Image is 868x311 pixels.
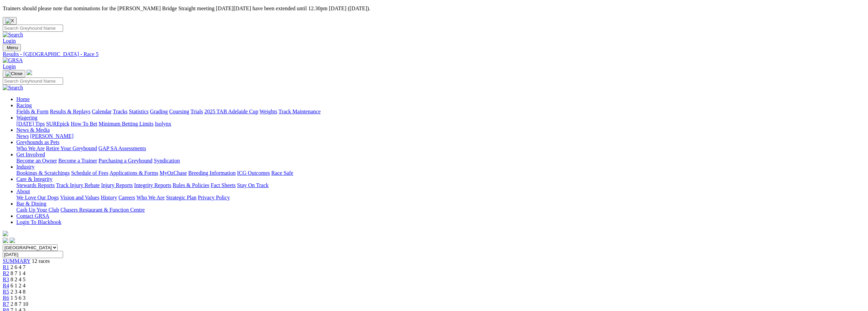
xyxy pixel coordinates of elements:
[3,295,9,301] a: R6
[30,133,73,139] a: [PERSON_NAME]
[3,231,8,236] img: logo-grsa-white.png
[5,71,23,76] img: Close
[16,213,49,219] a: Contact GRSA
[16,207,59,213] a: Cash Up Your Club
[58,158,97,164] a: Become a Trainer
[155,121,171,127] a: Isolynx
[3,270,9,276] span: R2
[10,238,15,243] img: twitter.svg
[16,195,59,200] a: We Love Our Dogs
[237,170,270,176] a: ICG Outcomes
[3,57,23,63] img: GRSA
[11,264,26,270] span: 2 6 4 7
[129,109,149,114] a: Statistics
[56,182,100,188] a: Track Injury Rebate
[16,133,865,139] div: News & Media
[50,109,90,114] a: Results & Replays
[16,170,70,176] a: Bookings & Scratchings
[3,51,865,57] a: Results - [GEOGRAPHIC_DATA] - Race 5
[32,258,50,264] span: 12 races
[16,127,50,133] a: News & Media
[16,158,865,164] div: Get Involved
[99,145,146,151] a: GAP SA Assessments
[16,195,865,201] div: About
[113,109,128,114] a: Tracks
[166,195,196,200] a: Strategic Plan
[11,277,26,282] span: 8 2 4 5
[16,145,45,151] a: Who We Are
[16,145,865,152] div: Greyhounds as Pets
[16,121,865,127] div: Wagering
[3,277,9,282] a: R3
[134,182,171,188] a: Integrity Reports
[3,289,9,295] a: R5
[260,109,277,114] a: Weights
[99,121,153,127] a: Minimum Betting Limits
[46,145,97,151] a: Retire Your Greyhound
[16,139,59,145] a: Greyhounds as Pets
[16,96,30,102] a: Home
[101,182,133,188] a: Injury Reports
[3,25,63,32] input: Search
[16,219,61,225] a: Login To Blackbook
[160,170,187,176] a: MyOzChase
[99,158,152,164] a: Purchasing a Greyhound
[3,77,63,85] input: Search
[16,201,46,207] a: Bar & Dining
[60,207,145,213] a: Chasers Restaurant & Function Centre
[71,170,108,176] a: Schedule of Fees
[237,182,268,188] a: Stay On Track
[16,152,45,157] a: Get Involved
[271,170,293,176] a: Race Safe
[3,63,16,69] a: Login
[173,182,209,188] a: Rules & Policies
[16,109,48,114] a: Fields & Form
[3,70,25,77] button: Toggle navigation
[3,258,30,264] a: SUMMARY
[46,121,69,127] a: SUREpick
[136,195,165,200] a: Who We Are
[3,38,16,44] a: Login
[169,109,189,114] a: Coursing
[3,283,9,288] a: R4
[16,158,57,164] a: Become an Owner
[16,182,55,188] a: Stewards Reports
[188,170,236,176] a: Breeding Information
[118,195,135,200] a: Careers
[11,301,28,307] span: 2 8 7 10
[71,121,98,127] a: How To Bet
[211,182,236,188] a: Fact Sheets
[27,70,32,75] img: logo-grsa-white.png
[3,301,9,307] span: R7
[3,17,17,25] button: Close
[92,109,112,114] a: Calendar
[16,109,865,115] div: Racing
[101,195,117,200] a: History
[204,109,258,114] a: 2025 TAB Adelaide Cup
[3,5,865,12] p: Trainers should please note that nominations for the [PERSON_NAME] Bridge Straight meeting [DATE]...
[16,182,865,188] div: Care & Integrity
[3,264,9,270] a: R1
[279,109,321,114] a: Track Maintenance
[16,121,45,127] a: [DATE] Tips
[5,18,14,24] img: X
[3,238,8,243] img: facebook.svg
[3,44,21,51] button: Toggle navigation
[3,251,63,258] input: Select date
[190,109,203,114] a: Trials
[109,170,158,176] a: Applications & Forms
[150,109,168,114] a: Grading
[11,270,26,276] span: 8 7 1 4
[16,115,38,121] a: Wagering
[11,289,26,295] span: 2 3 4 8
[7,45,18,50] span: Menu
[16,102,32,108] a: Racing
[154,158,180,164] a: Syndication
[11,295,26,301] span: 1 5 6 3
